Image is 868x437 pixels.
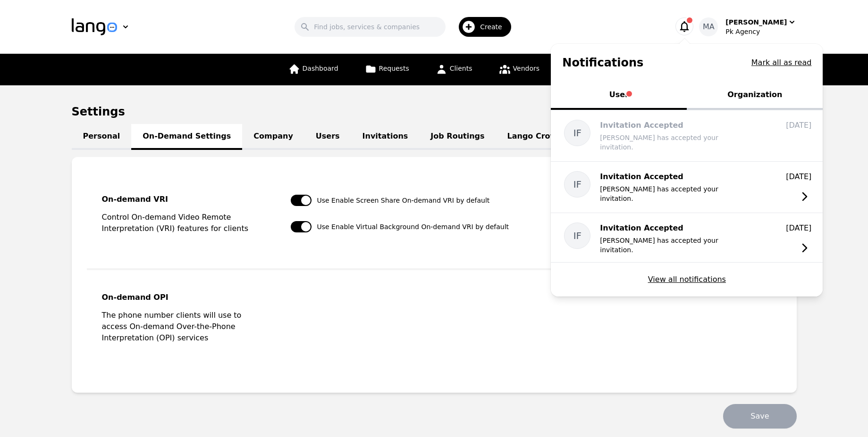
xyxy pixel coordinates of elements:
a: Lango Crowd [496,124,574,150]
div: Tabs [551,82,823,110]
a: Job Routings [419,124,496,150]
button: Save [723,404,796,429]
p: The phone number clients will use to access On-demand Over-the-Phone Interpretation (OPI) services [102,310,268,344]
span: IF [573,229,581,242]
a: Vendors [493,54,545,85]
a: Company [242,124,304,150]
p: [PERSON_NAME] has accepted your invitation. [600,236,751,255]
h1: Settings [72,104,797,119]
img: Logo [72,18,117,35]
span: Dashboard [303,65,338,72]
a: Dashboard [283,54,344,85]
a: Requests [359,54,415,85]
p: [PERSON_NAME] has accepted your invitation. [600,184,751,203]
a: Personal [72,124,132,150]
button: View all notifications [648,274,726,285]
button: Organization [687,82,823,110]
span: IF [573,126,581,140]
p: [PERSON_NAME] has accepted your invitation. [600,133,751,152]
span: Use Enable Virtual Background On-demand VRI by default [317,222,509,231]
button: Create [446,13,517,41]
a: Clients [430,54,478,85]
input: Find jobs, services & companies [295,17,446,37]
h1: Notifications [562,55,643,70]
legend: On-demand OPI [102,293,268,302]
span: Create [480,22,509,32]
p: Control On-demand Video Remote Interpretation (VRI) features for clients [102,212,268,234]
button: User [551,82,687,110]
p: Invitation Accepted [600,223,751,234]
span: Vendors [513,65,539,72]
span: Use Enable Screen Share On-demand VRI by default [317,196,490,205]
div: Pk Agency [725,27,796,36]
legend: On-demand VRI [102,195,268,204]
div: [PERSON_NAME] [725,17,787,27]
button: MA[PERSON_NAME]Pk Agency [699,17,796,36]
time: [DATE] [786,121,811,130]
time: [DATE] [786,223,811,232]
span: Requests [379,65,409,72]
a: Invitations [351,124,420,150]
button: Mark all as read [751,57,812,68]
time: [DATE] [786,172,811,181]
a: Users [304,124,351,150]
span: MA [703,21,715,33]
span: IF [573,178,581,191]
p: Invitation Accepted [600,171,751,182]
span: Clients [450,65,472,72]
p: Invitation Accepted [600,120,751,131]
